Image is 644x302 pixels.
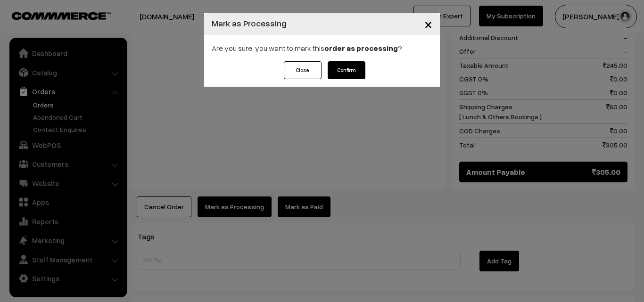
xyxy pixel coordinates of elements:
[328,61,365,79] button: Confirm
[204,35,440,61] div: Are you sure, you want to mark this ?
[284,61,322,79] button: Close
[212,17,287,30] h4: Mark as Processing
[424,15,432,33] span: ×
[417,9,440,39] button: Close
[324,43,398,53] strong: order as processing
